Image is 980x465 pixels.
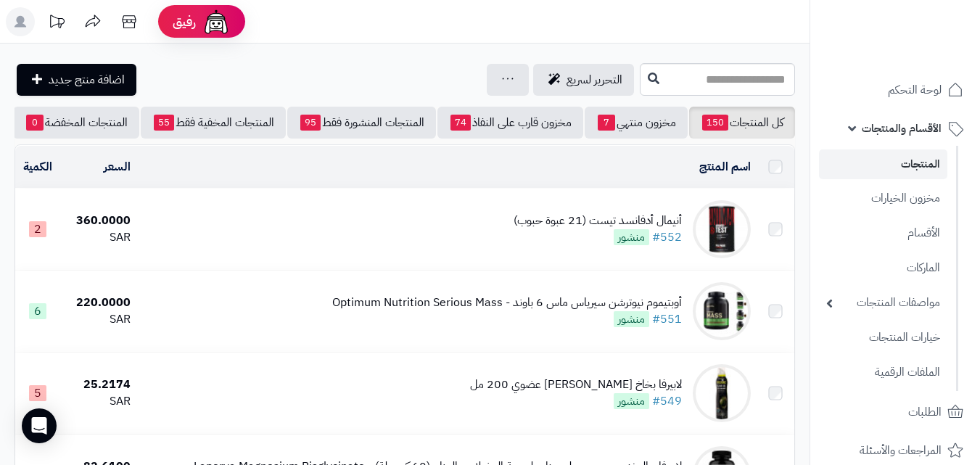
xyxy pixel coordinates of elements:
span: منشور [614,311,649,327]
a: الطلبات [819,395,971,429]
div: 360.0000 [65,213,131,229]
img: ai-face.png [202,7,231,36]
div: أنيمال أدفانسد تيست (21 عبوة حبوب) [514,213,682,229]
img: logo-2.png [881,41,966,71]
div: لابيرفا بخاخ [PERSON_NAME] عضوي 200 مل [470,376,682,393]
div: SAR [65,311,131,328]
span: منشور [614,393,649,409]
a: اضافة منتج جديد [17,64,136,96]
span: منشور [614,229,649,245]
a: لوحة التحكم [819,73,971,107]
span: 5 [29,385,46,401]
span: 6 [29,303,46,319]
span: 55 [154,115,174,131]
a: مخزون منتهي7 [585,107,688,139]
span: 74 [450,115,471,131]
a: المنتجات المخفضة0 [13,107,139,139]
a: مخزون قارب على النفاذ74 [437,107,583,139]
span: 2 [29,221,46,237]
a: الكمية [23,158,52,176]
a: المنتجات المنشورة فقط95 [287,107,436,139]
span: 0 [26,115,44,131]
a: مخزون الخيارات [819,183,947,214]
a: مواصفات المنتجات [819,287,947,318]
div: 220.0000 [65,295,131,311]
a: المنتجات المخفية فقط55 [141,107,286,139]
img: أوبتيموم نيوترشن سيرياس ماس 6 باوند - Optimum Nutrition Serious Mass [693,282,751,340]
div: 25.2174 [65,376,131,393]
a: السعر [104,158,131,176]
a: #552 [652,229,682,246]
a: الملفات الرقمية [819,357,947,388]
a: اسم المنتج [699,158,751,176]
img: أنيمال أدفانسد تيست (21 عبوة حبوب) [693,200,751,258]
div: SAR [65,229,131,246]
a: الماركات [819,252,947,284]
a: المنتجات [819,149,947,179]
a: خيارات المنتجات [819,322,947,353]
div: Open Intercom Messenger [22,408,57,443]
span: 150 [702,115,728,131]
span: الطلبات [908,402,942,422]
span: 7 [598,115,615,131]
span: لوحة التحكم [888,80,942,100]
span: التحرير لسريع [567,71,622,89]
img: لابيرفا بخاخ زيت زيتون عضوي 200 مل [693,364,751,422]
a: #549 [652,392,682,410]
a: #551 [652,310,682,328]
a: التحرير لسريع [533,64,634,96]
a: كل المنتجات150 [689,107,795,139]
a: تحديثات المنصة [38,7,75,40]
span: 95 [300,115,321,131]
span: المراجعات والأسئلة [860,440,942,461]
span: رفيق [173,13,196,30]
span: اضافة منتج جديد [49,71,125,89]
span: الأقسام والمنتجات [862,118,942,139]
div: SAR [65,393,131,410]
a: الأقسام [819,218,947,249]
div: أوبتيموم نيوترشن سيرياس ماس 6 باوند - Optimum Nutrition Serious Mass [332,295,682,311]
